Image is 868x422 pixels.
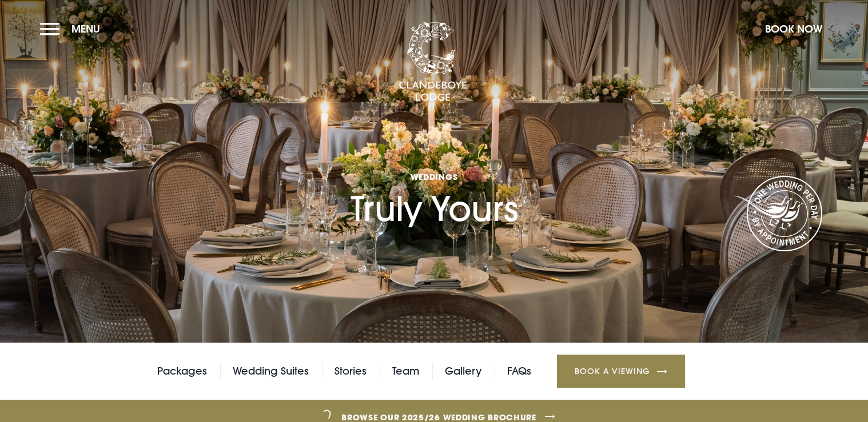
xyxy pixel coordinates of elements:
a: Team [392,363,419,380]
a: Book a Viewing [557,355,685,388]
a: Stories [335,363,367,380]
span: Weddings [351,171,518,182]
span: Menu [71,22,100,35]
a: Packages [157,363,207,380]
a: Gallery [445,363,481,380]
h1: Truly Yours [351,119,518,230]
img: Clandeboye Lodge [399,22,467,102]
a: Wedding Suites [233,363,309,380]
button: Menu [40,17,106,41]
a: FAQs [507,363,531,380]
button: Book Now [759,17,828,41]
